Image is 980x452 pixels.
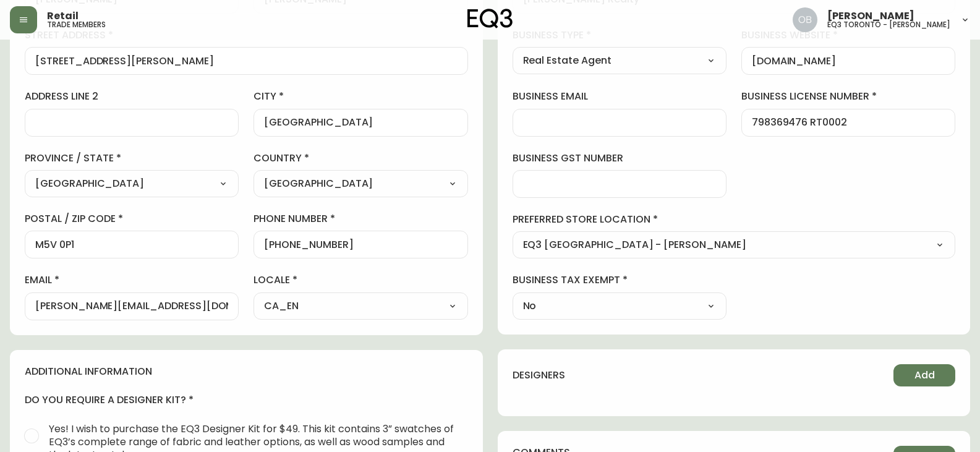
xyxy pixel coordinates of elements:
input: https://www.designshop.com [752,55,945,67]
label: business license number [741,90,955,103]
label: business tax exempt [513,273,726,287]
h4: designers [513,369,565,382]
label: business gst number [513,151,726,165]
img: logo [467,9,513,28]
label: phone number [254,212,467,226]
h5: trade members [47,21,106,28]
label: email [25,273,239,287]
button: Add [893,364,955,386]
label: city [254,90,467,103]
label: province / state [25,151,239,165]
label: postal / zip code [25,212,239,226]
h5: eq3 toronto - [PERSON_NAME] [827,21,950,28]
img: 8e0065c524da89c5c924d5ed86cfe468 [793,7,817,32]
span: Retail [47,11,79,21]
label: address line 2 [25,90,239,103]
label: preferred store location [513,213,956,226]
h4: do you require a designer kit? [25,393,468,407]
label: locale [254,273,467,287]
h4: additional information [25,365,468,378]
span: Add [914,369,935,382]
label: country [254,151,467,165]
span: [PERSON_NAME] [827,11,914,21]
label: business email [513,90,726,103]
